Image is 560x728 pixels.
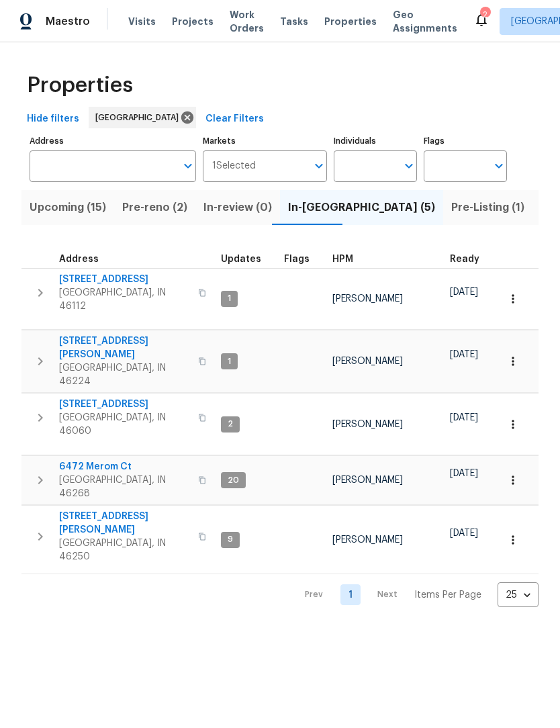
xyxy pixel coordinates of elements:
span: [PERSON_NAME] [332,294,403,304]
span: Projects [172,15,214,28]
span: Clear Filters [205,111,264,128]
span: Visits [128,15,156,28]
span: Hide filters [27,111,79,128]
span: [GEOGRAPHIC_DATA], IN 46112 [59,286,190,313]
label: Address [30,137,196,145]
span: [STREET_ADDRESS] [59,398,190,411]
span: [GEOGRAPHIC_DATA], IN 46060 [59,411,190,438]
span: Address [59,255,99,264]
span: Properties [27,79,133,92]
div: 25 [498,578,539,612]
span: [DATE] [450,529,478,538]
span: HPM [332,255,353,264]
span: Upcoming (15) [30,198,106,217]
button: Open [400,156,418,175]
span: [PERSON_NAME] [332,535,403,545]
span: [GEOGRAPHIC_DATA] [95,111,184,124]
span: Ready [450,255,479,264]
nav: Pagination Navigation [292,582,539,607]
span: Flags [284,255,310,264]
span: Properties [324,15,377,28]
div: [GEOGRAPHIC_DATA] [89,107,196,128]
span: Tasks [280,17,308,26]
span: [DATE] [450,413,478,422]
div: 2 [480,8,489,21]
span: 2 [222,418,238,430]
span: Pre-Listing (1) [451,198,524,217]
span: In-review (0) [203,198,272,217]
label: Flags [424,137,507,145]
span: Maestro [46,15,90,28]
button: Open [179,156,197,175]
span: Pre-reno (2) [122,198,187,217]
span: 6472 Merom Ct [59,460,190,473]
button: Clear Filters [200,107,269,132]
label: Markets [203,137,328,145]
a: Goto page 1 [340,584,361,605]
span: [GEOGRAPHIC_DATA], IN 46268 [59,473,190,500]
span: In-[GEOGRAPHIC_DATA] (5) [288,198,435,217]
span: Work Orders [230,8,264,35]
span: 20 [222,475,244,486]
span: 1 [222,356,236,367]
button: Open [310,156,328,175]
span: 9 [222,534,238,545]
label: Individuals [334,137,417,145]
span: Geo Assignments [393,8,457,35]
div: Earliest renovation start date (first business day after COE or Checkout) [450,255,492,264]
span: [PERSON_NAME] [332,475,403,485]
p: Items Per Page [414,588,481,602]
span: 1 [222,293,236,304]
span: [DATE] [450,287,478,297]
span: [PERSON_NAME] [332,420,403,429]
button: Hide filters [21,107,85,132]
span: [STREET_ADDRESS][PERSON_NAME] [59,510,190,537]
span: Updates [221,255,261,264]
span: [DATE] [450,350,478,359]
span: [PERSON_NAME] [332,357,403,366]
span: 1 Selected [212,161,256,172]
span: [GEOGRAPHIC_DATA], IN 46250 [59,537,190,563]
span: [STREET_ADDRESS][PERSON_NAME] [59,334,190,361]
span: [STREET_ADDRESS] [59,273,190,286]
span: [DATE] [450,469,478,478]
button: Open [489,156,508,175]
span: [GEOGRAPHIC_DATA], IN 46224 [59,361,190,388]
